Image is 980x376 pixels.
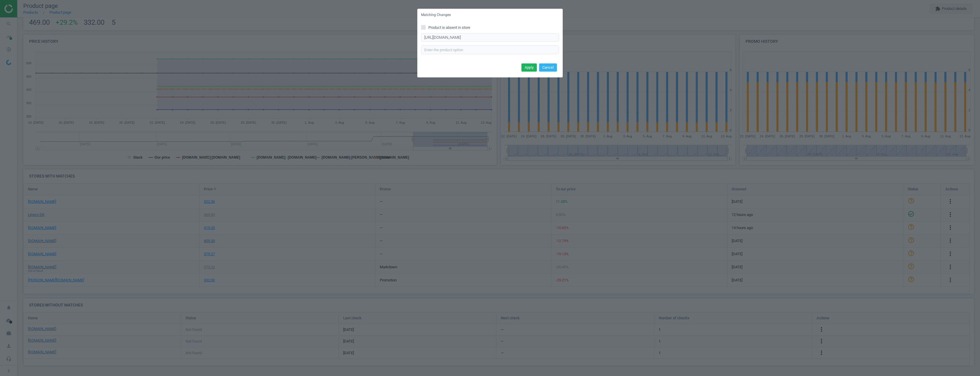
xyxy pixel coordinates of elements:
input: Enter correct product URL [421,33,559,42]
input: Enter the product option [421,45,559,54]
button: Apply [521,63,537,72]
span: Product is absent in store [427,25,471,30]
button: Cancel [539,63,557,72]
h5: Matching Changes [421,13,451,17]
